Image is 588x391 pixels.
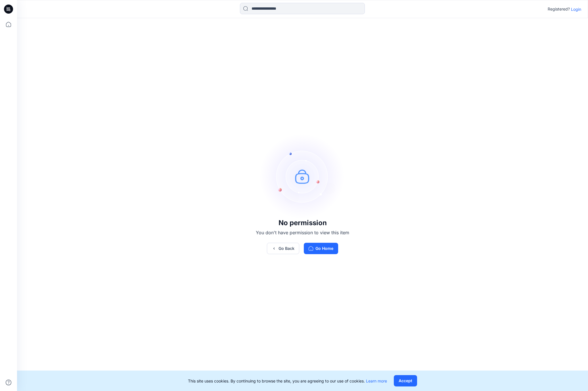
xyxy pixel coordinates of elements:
[267,243,299,254] button: Go Back
[256,229,349,236] p: You don't have permission to view this item
[548,6,570,12] p: Registered?
[256,219,349,227] h3: No permission
[394,375,417,386] button: Accept
[260,134,345,219] img: no-perm.svg
[366,379,387,383] a: Learn more
[188,378,387,384] p: This site uses cookies. By continuing to browse the site, you are agreeing to our use of cookies.
[571,6,581,12] p: Login
[304,243,338,254] button: Go Home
